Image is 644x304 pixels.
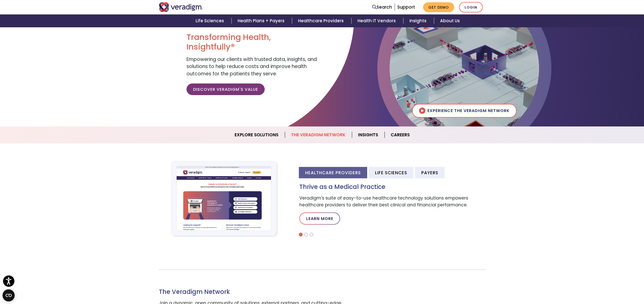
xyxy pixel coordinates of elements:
a: Learn More [299,212,340,225]
a: Get Demo [423,2,454,12]
iframe: Drift Chat Widget [547,273,638,298]
span: Empowering our clients with trusted data, insights, and solutions to help reduce costs and improv... [186,56,317,77]
button: Open CMP widget [3,289,15,301]
li: Life Sciences [369,167,413,178]
a: Search [372,4,392,11]
li: Healthcare Providers [299,167,367,178]
a: Health Plans + Payers [232,14,292,27]
a: Healthcare Providers [292,14,351,27]
a: Health IT Vendors [351,14,403,27]
a: Careers [385,128,416,141]
a: Support [397,4,415,10]
p: Veradigm's suite of easy-to-use healthcare technology solutions empowers healthcare providers to ... [299,195,485,208]
a: About Us [434,14,466,27]
img: Veradigm logo [159,2,203,12]
li: Payers [415,167,445,178]
h3: The Veradigm Network [159,288,346,296]
a: The Veradigm Network [285,128,352,141]
a: Login [459,2,483,12]
a: Discover Veradigm's Value [186,83,265,95]
a: Insights [403,14,434,27]
a: Insights [352,128,385,141]
h1: Transforming Health, Insightfully® [186,32,318,52]
a: Explore Solutions [228,128,285,141]
a: Life Sciences [190,14,232,27]
h3: Thrive as a Medical Practice [299,183,485,191]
